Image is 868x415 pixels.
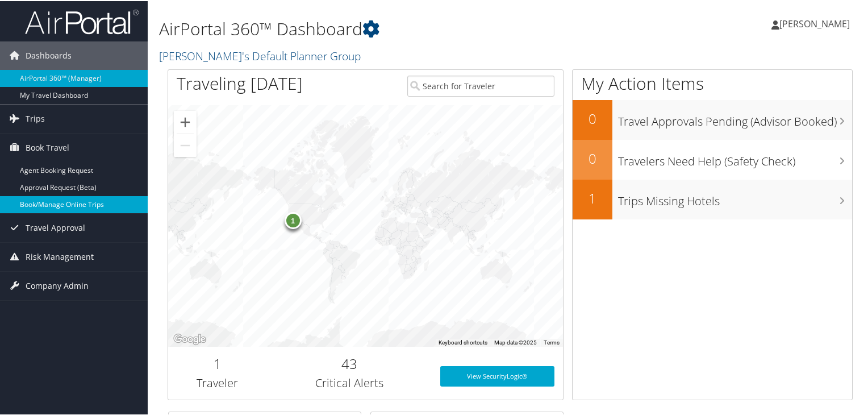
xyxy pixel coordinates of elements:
[771,6,861,40] a: [PERSON_NAME]
[573,179,852,218] a: 1Trips Missing Hotels
[439,338,487,346] button: Keyboard shortcuts
[618,147,852,168] h3: Travelers Need Help (Safety Check)
[573,108,612,127] h2: 0
[25,7,139,34] img: airportal-logo.png
[171,331,208,346] img: Google
[544,338,560,345] a: Terms (opens in new tab)
[494,338,537,345] span: Map data ©2025
[573,139,852,179] a: 0Travelers Need Help (Safety Check)
[174,133,197,156] button: Zoom out
[174,110,197,132] button: Zoom in
[573,148,612,167] h2: 0
[26,40,72,69] span: Dashboards
[177,353,258,372] h2: 1
[171,331,208,346] a: Open this area in Google Maps (opens a new window)
[159,16,627,40] h1: AirPortal 360™ Dashboard
[440,365,555,385] a: View SecurityLogic®
[159,47,364,63] a: [PERSON_NAME]'s Default Planner Group
[276,353,423,372] h2: 43
[26,103,45,132] span: Trips
[26,132,69,161] span: Book Travel
[573,70,852,94] h1: My Action Items
[276,374,423,390] h3: Critical Alerts
[26,213,85,241] span: Travel Approval
[779,16,850,29] span: [PERSON_NAME]
[177,374,258,390] h3: Traveler
[573,99,852,139] a: 0Travel Approvals Pending (Advisor Booked)
[26,242,94,270] span: Risk Management
[284,211,301,228] div: 1
[573,188,612,207] h2: 1
[177,70,303,94] h1: Traveling [DATE]
[407,74,555,96] input: Search for Traveler
[618,107,852,128] h3: Travel Approvals Pending (Advisor Booked)
[618,186,852,208] h3: Trips Missing Hotels
[26,271,89,299] span: Company Admin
